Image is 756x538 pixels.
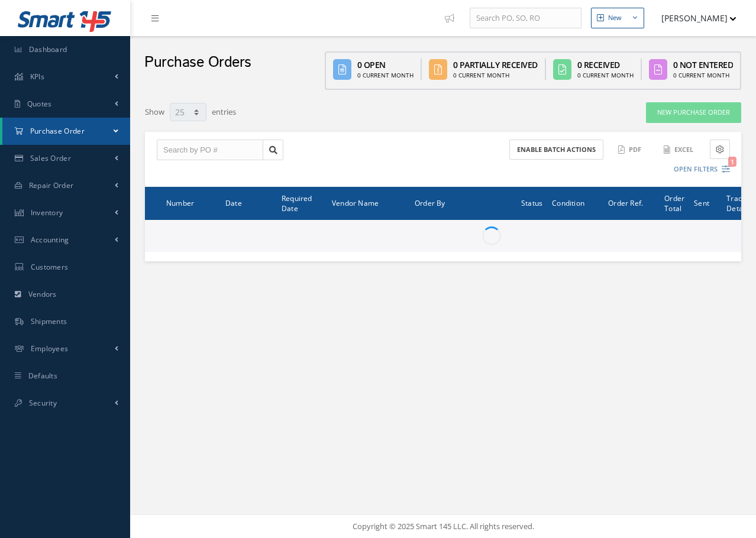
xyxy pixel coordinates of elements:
[663,160,730,179] button: Open Filters1
[225,197,242,208] span: Date
[144,54,251,72] h2: Purchase Orders
[30,72,44,82] span: KPIs
[509,140,603,160] button: Enable batch actions
[673,59,734,71] div: 0 Not Entered
[142,521,744,533] div: Copyright © 2025 Smart 145 LLC. All rights reserved.
[282,192,312,213] span: Required Date
[31,316,67,326] span: Shipments
[30,126,85,136] span: Purchase Order
[145,102,164,118] label: Show
[166,197,194,208] span: Number
[31,208,63,218] span: Inventory
[30,153,71,163] span: Sales Order
[577,59,634,71] div: 0 Received
[608,197,643,208] span: Order Ref.
[2,118,130,145] a: Purchase Order
[608,13,622,23] div: New
[646,102,741,123] a: New Purchase Order
[31,343,69,354] span: Employees
[28,371,57,381] span: Defaults
[357,59,413,71] div: 0 Open
[694,197,709,208] span: Sent
[552,197,584,208] span: Condition
[31,235,69,245] span: Accounting
[726,192,756,213] span: Tracking Details
[612,140,649,160] button: PDF
[29,44,67,54] span: Dashboard
[357,71,413,80] div: 0 Current Month
[415,197,445,208] span: Order By
[332,197,379,208] span: Vendor Name
[29,398,57,408] span: Security
[27,99,52,109] span: Quotes
[453,71,538,80] div: 0 Current Month
[470,8,581,29] input: Search PO, SO, RO
[591,8,644,28] button: New
[521,197,542,208] span: Status
[673,71,734,80] div: 0 Current Month
[728,157,736,167] span: 1
[453,59,538,71] div: 0 Partially Received
[658,140,701,160] button: Excel
[29,180,74,190] span: Repair Order
[157,140,263,161] input: Search by PO #
[212,102,236,118] label: entries
[650,7,736,30] button: [PERSON_NAME]
[664,192,684,213] span: Order Total
[31,262,69,272] span: Customers
[577,71,634,80] div: 0 Current Month
[28,289,57,299] span: Vendors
